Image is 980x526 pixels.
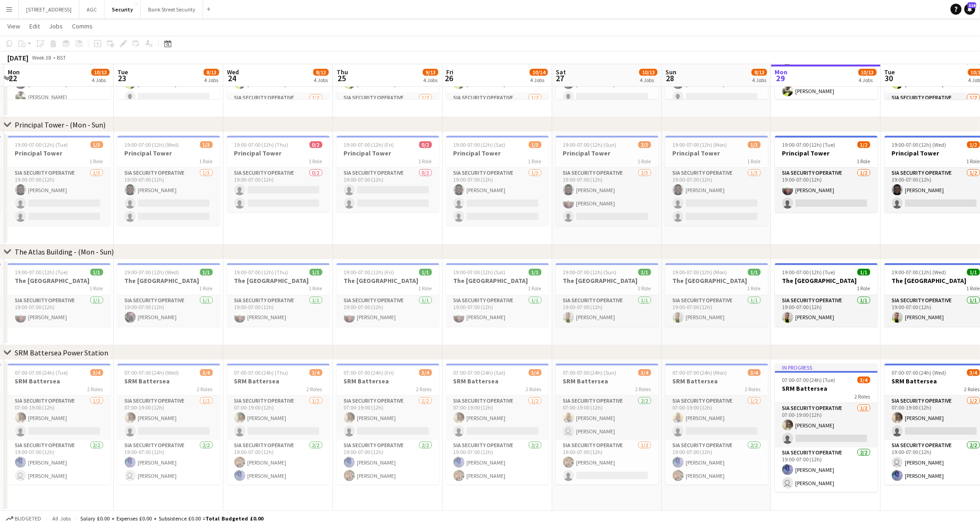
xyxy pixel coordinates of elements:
[125,269,179,276] span: 19:00-07:00 (12h) (Wed)
[8,396,111,440] app-card-role: SIA Security Operative1/207:00-19:00 (12h)[PERSON_NAME]
[857,158,870,165] span: 1 Role
[556,440,659,485] app-card-role: SIA Security Operative1/219:00-07:00 (12h)[PERSON_NAME]
[446,93,549,137] app-card-role: SIA Security Operative1/2
[556,149,659,157] h3: Principal Tower
[775,263,878,327] app-job-card: 19:00-07:00 (12h) (Tue)1/1The [GEOGRAPHIC_DATA]1 RoleSIA Security Operative1/119:00-07:00 (12h)[P...
[234,369,288,376] span: 07:00-07:00 (24h) (Thu)
[423,69,438,76] span: 9/13
[857,285,870,292] span: 1 Role
[337,277,439,285] h3: The [GEOGRAPHIC_DATA]
[858,377,870,383] span: 3/4
[665,149,768,157] h3: Principal Tower
[49,22,63,30] span: Jobs
[15,515,41,522] span: Budgeted
[29,22,40,30] span: Edit
[673,141,727,148] span: 19:00-07:00 (12h) (Mon)
[337,136,439,212] app-job-card: 19:00-07:00 (12h) (Fri)0/2Principal Tower1 RoleSIA Security Operative0/219:00-07:00 (12h)
[337,377,439,385] h3: SRM Battersea
[337,168,439,212] app-card-role: SIA Security Operative0/219:00-07:00 (12h)
[227,263,330,327] app-job-card: 19:00-07:00 (12h) (Thu)1/1The [GEOGRAPHIC_DATA]1 RoleSIA Security Operative1/119:00-07:00 (12h)[P...
[90,141,103,148] span: 1/3
[664,73,676,83] span: 28
[639,69,658,76] span: 10/13
[117,136,220,226] div: 19:00-07:00 (12h) (Wed)1/3Principal Tower1 RoleSIA Security Operative1/319:00-07:00 (12h)[PERSON_...
[125,141,179,148] span: 19:00-07:00 (12h) (Wed)
[226,73,239,83] span: 24
[563,369,617,376] span: 07:00-07:00 (24h) (Sun)
[673,369,727,376] span: 07:00-07:00 (24h) (Mon)
[227,377,330,385] h3: SRM Battersea
[855,393,870,400] span: 2 Roles
[665,377,768,385] h3: SRM Battersea
[529,141,542,148] span: 1/3
[227,68,239,76] span: Wed
[227,93,330,137] app-card-role: SIA Security Operative1/2
[90,369,103,376] span: 3/4
[117,295,220,327] app-card-role: SIA Security Operative1/119:00-07:00 (12h)[PERSON_NAME]
[748,269,761,276] span: 1/1
[556,68,566,76] span: Sat
[638,369,651,376] span: 3/4
[227,149,330,157] h3: Principal Tower
[15,247,114,256] div: The Atlas Building - (Mon - Sun)
[665,277,768,285] h3: The [GEOGRAPHIC_DATA]
[774,73,788,83] span: 29
[8,377,111,385] h3: SRM Battersea
[117,364,220,485] div: 07:00-07:00 (24h) (Wed)3/4SRM Battersea2 RolesSIA Security Operative1/207:00-19:00 (12h)[PERSON_N...
[19,0,79,18] button: [STREET_ADDRESS]
[556,295,659,327] app-card-role: SIA Security Operative1/119:00-07:00 (12h)[PERSON_NAME]
[775,384,878,393] h3: SRM Battersea
[88,386,103,393] span: 2 Roles
[8,263,111,327] div: 19:00-07:00 (12h) (Tue)1/1The [GEOGRAPHIC_DATA]1 RoleSIA Security Operative1/119:00-07:00 (12h)[P...
[72,22,93,30] span: Comms
[556,263,659,327] app-job-card: 19:00-07:00 (12h) (Sun)1/1The [GEOGRAPHIC_DATA]1 RoleSIA Security Operative1/119:00-07:00 (12h)[P...
[775,277,878,285] h3: The [GEOGRAPHIC_DATA]
[665,263,768,327] app-job-card: 19:00-07:00 (12h) (Mon)1/1The [GEOGRAPHIC_DATA]1 RoleSIA Security Operative1/119:00-07:00 (12h)[P...
[68,20,96,32] a: Comms
[234,141,288,148] span: 19:00-07:00 (12h) (Thu)
[745,386,761,393] span: 2 Roles
[116,73,128,83] span: 23
[310,269,322,276] span: 1/1
[665,364,768,485] app-job-card: 07:00-07:00 (24h) (Mon)3/4SRM Battersea2 RolesSIA Security Operative1/207:00-19:00 (12h)[PERSON_N...
[416,386,432,393] span: 2 Roles
[530,69,548,76] span: 10/14
[967,158,980,165] span: 1 Role
[205,515,263,522] span: Total Budgeted £0.00
[310,369,322,376] span: 3/4
[748,369,761,376] span: 3/4
[337,364,439,485] app-job-card: 07:00-07:00 (24h) (Fri)3/4SRM Battersea2 RolesSIA Security Operative1/207:00-19:00 (12h)[PERSON_N...
[556,168,659,226] app-card-role: SIA Security Operative2/319:00-07:00 (12h)[PERSON_NAME][PERSON_NAME]
[4,20,24,32] a: View
[563,269,617,276] span: 19:00-07:00 (12h) (Sun)
[967,369,980,376] span: 3/4
[775,364,878,492] div: In progress07:00-07:00 (24h) (Tue)3/4SRM Battersea2 RolesSIA Security Operative1/207:00-19:00 (12...
[337,149,439,157] h3: Principal Tower
[775,136,878,212] app-job-card: 19:00-07:00 (12h) (Tue)1/2Principal Tower1 RoleSIA Security Operative1/219:00-07:00 (12h)[PERSON_...
[967,269,980,276] span: 1/1
[673,269,727,276] span: 19:00-07:00 (12h) (Mon)
[858,269,870,276] span: 1/1
[775,295,878,327] app-card-role: SIA Security Operative1/119:00-07:00 (12h)[PERSON_NAME]
[892,141,947,148] span: 19:00-07:00 (12h) (Wed)
[26,20,44,32] a: Edit
[446,364,549,485] app-job-card: 07:00-07:00 (24h) (Sat)3/4SRM Battersea2 RolesSIA Security Operative1/207:00-19:00 (12h)[PERSON_N...
[141,0,203,18] button: Bank Street Security
[8,440,111,485] app-card-role: SIA Security Operative2/219:00-07:00 (12h)[PERSON_NAME] [PERSON_NAME]
[337,396,439,440] app-card-role: SIA Security Operative1/207:00-19:00 (12h)[PERSON_NAME]
[227,396,330,440] app-card-role: SIA Security Operative1/207:00-19:00 (12h)[PERSON_NAME]
[665,168,768,226] app-card-role: SIA Security Operative1/319:00-07:00 (12h)[PERSON_NAME]
[204,69,219,76] span: 8/13
[858,141,870,148] span: 1/2
[454,369,506,376] span: 07:00-07:00 (24h) (Sat)
[199,158,213,165] span: 1 Role
[227,168,330,212] app-card-role: SIA Security Operative0/219:00-07:00 (12h)
[337,295,439,327] app-card-role: SIA Security Operative1/119:00-07:00 (12h)[PERSON_NAME]
[446,136,549,226] app-job-card: 19:00-07:00 (12h) (Sat)1/3Principal Tower1 RoleSIA Security Operative1/319:00-07:00 (12h)[PERSON_...
[313,69,329,76] span: 8/13
[419,141,432,148] span: 0/2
